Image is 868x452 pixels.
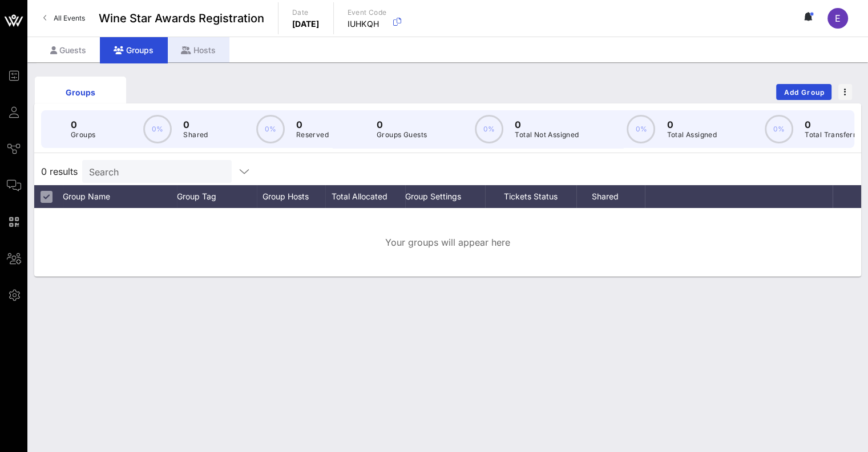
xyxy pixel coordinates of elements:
[377,129,427,141] p: Groups Guests
[835,13,841,24] span: E
[377,118,427,131] p: 0
[348,18,387,30] p: IUHKQH
[71,129,95,141] p: Groups
[485,185,576,208] div: Tickets Status
[167,37,229,63] div: Hosts
[827,8,848,29] div: E
[41,165,78,178] span: 0 results
[576,185,645,208] div: Shared
[667,118,717,131] p: 0
[405,185,485,208] div: Group Settings
[784,88,825,97] span: Add Group
[325,185,405,208] div: Total Allocated
[296,129,329,141] p: Reserved
[776,84,831,100] button: Add Group
[43,86,118,98] div: Groups
[515,118,579,131] p: 0
[99,10,264,27] span: Wine Star Awards Registration
[292,18,320,30] p: [DATE]
[177,185,257,208] div: Group Tag
[805,118,865,131] p: 0
[296,118,329,131] p: 0
[183,118,208,131] p: 0
[805,129,865,141] p: Total Transferred
[54,14,85,22] span: All Events
[257,185,325,208] div: Group Hosts
[34,208,861,277] div: Your groups will appear here
[183,129,208,141] p: Shared
[37,37,100,63] div: Guests
[348,7,387,18] p: Event Code
[667,129,717,141] p: Total Assigned
[292,7,320,18] p: Date
[515,129,579,141] p: Total Not Assigned
[63,185,177,208] div: Group Name
[71,118,95,131] p: 0
[100,37,167,63] div: Groups
[37,9,92,27] a: All Events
